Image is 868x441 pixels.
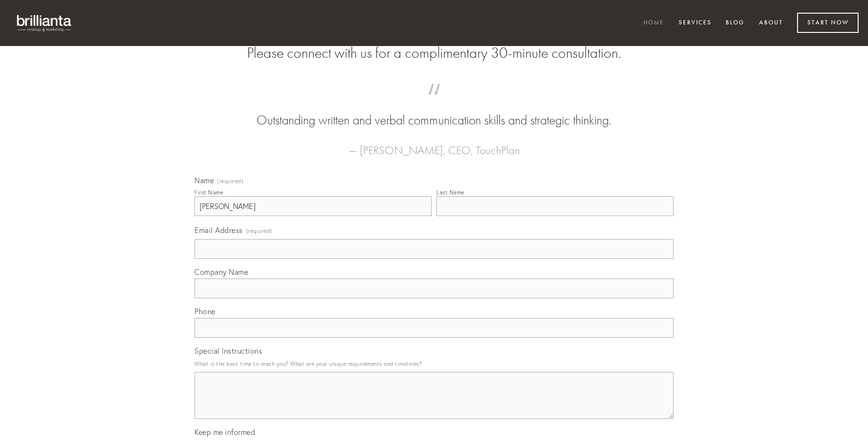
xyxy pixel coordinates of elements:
a: Start Now [797,13,859,33]
figcaption: — [PERSON_NAME], CEO, TouchPlan [209,130,659,160]
a: Services [673,15,718,31]
span: (required) [217,178,243,184]
span: Special Instructions [194,346,262,356]
p: What is the best time to reach you? What are your unique requirements and timelines? [194,357,674,370]
blockquote: Outstanding written and verbal communication skills and strategic thinking. [209,93,659,130]
span: Company Name [194,267,248,277]
a: About [753,15,789,31]
h2: Please connect with us for a complimentary 30-minute consultation. [194,44,674,62]
a: Home [637,15,670,31]
span: Name [194,176,214,185]
a: Blog [720,15,751,31]
span: Phone [194,307,216,316]
img: brillianta - research, strategy, marketing [9,9,80,37]
span: Keep me informed [194,427,255,437]
span: (required) [246,224,272,237]
div: First Name [194,189,223,196]
span: “ [209,93,659,111]
span: Email Address [194,225,243,235]
div: Last Name [436,189,465,196]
